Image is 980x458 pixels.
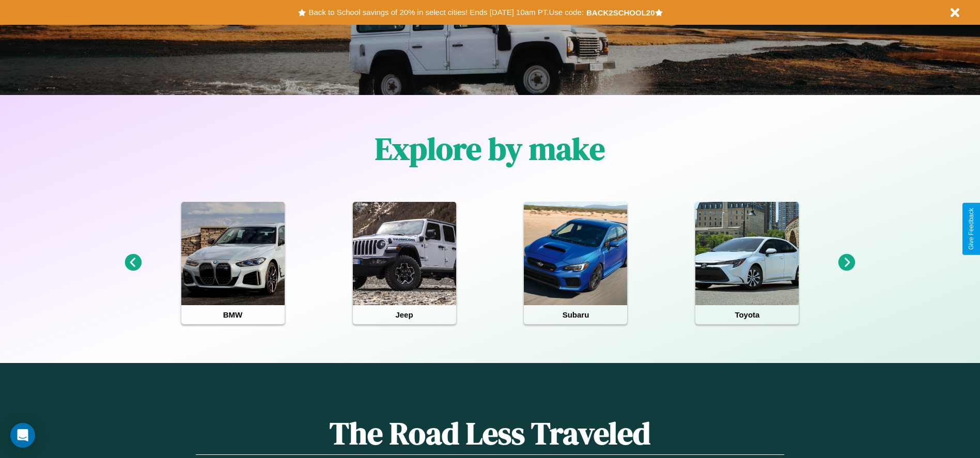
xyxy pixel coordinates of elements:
[695,305,799,324] h4: Toyota
[353,305,456,324] h4: Jeep
[375,128,605,170] h1: Explore by make
[306,5,586,20] button: Back to School savings of 20% in select cities! Ends [DATE] 10am PT.Use code:
[586,8,655,17] b: BACK2SCHOOL20
[10,423,35,448] div: Open Intercom Messenger
[524,305,627,324] h4: Subaru
[968,208,975,250] div: Give Feedback
[181,305,285,324] h4: BMW
[196,412,784,455] h1: The Road Less Traveled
